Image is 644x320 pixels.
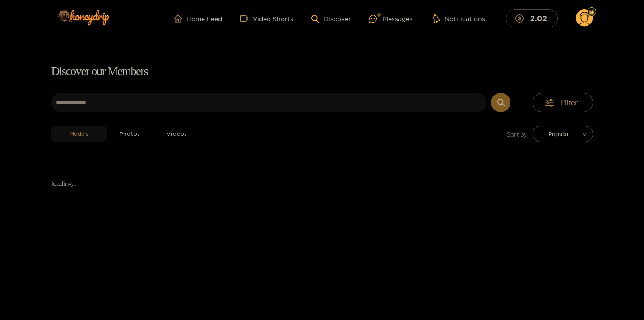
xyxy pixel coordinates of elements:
span: video-camera [240,14,253,23]
span: Filter [561,97,578,108]
a: Home Feed [174,14,222,23]
a: Discover [311,15,351,23]
div: Messages [369,14,412,24]
span: Sort by: [507,129,529,139]
button: Videos [153,126,200,142]
button: 2.02 [506,9,558,27]
p: loading... [51,178,593,189]
h1: Discover our Members [51,62,593,81]
div: sort [533,126,593,142]
img: Fan Level [589,9,594,15]
button: Filter [533,93,593,112]
span: dollar [515,14,528,23]
a: Video Shorts [240,14,293,23]
mark: 2.02 [529,14,548,23]
button: Models [51,126,107,142]
span: Popular [539,127,586,141]
button: Submit Search [491,93,510,112]
span: home [174,14,186,23]
button: Notifications [431,14,488,23]
button: Photos [107,126,154,142]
